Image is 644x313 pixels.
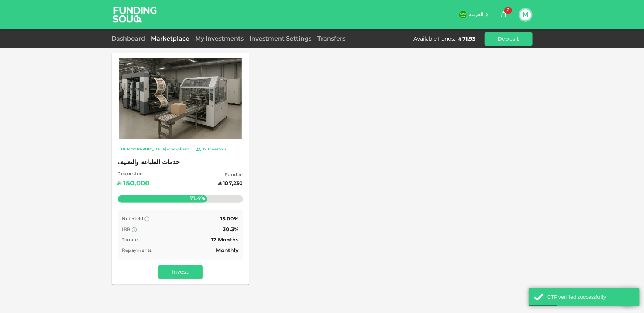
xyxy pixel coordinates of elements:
a: Investment Settings [247,36,315,42]
div: OTP verified successfully [547,294,634,301]
span: العربية [469,12,484,17]
span: Net Yield [122,217,144,221]
a: Marketplace Logo [DEMOGRAPHIC_DATA]-compliant 17Investors خدمات الطباعة والتغليف Requested ʢ150,0... [112,53,249,285]
span: Requested [118,171,150,178]
span: 15.00% [220,216,239,222]
a: Transfers [315,36,349,42]
span: Monthly [216,248,239,253]
button: 2 [496,7,511,22]
span: Repayments [122,248,152,253]
div: 17 [203,146,207,153]
span: Tenure [122,238,138,242]
span: 12 Months [211,237,238,243]
button: Invest [158,265,203,279]
span: خدمات الطباعة والتغليف [118,157,243,168]
img: Marketplace Logo [119,57,242,139]
button: M [520,9,531,20]
div: ʢ 71.93 [458,35,476,43]
div: Available Funds : [414,35,455,43]
a: Dashboard [112,36,148,42]
span: 2 [504,7,512,14]
div: Investors [208,146,227,153]
img: flag-sa.b9a346574cdc8950dd34b50780441f57.svg [459,11,467,18]
button: Deposit [485,32,533,46]
a: Marketplace [148,36,193,42]
span: Funded [218,172,243,179]
div: [DEMOGRAPHIC_DATA]-compliant [120,146,189,153]
a: My Investments [193,36,247,42]
span: 30.3% [223,227,239,232]
span: IRR [122,227,131,232]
